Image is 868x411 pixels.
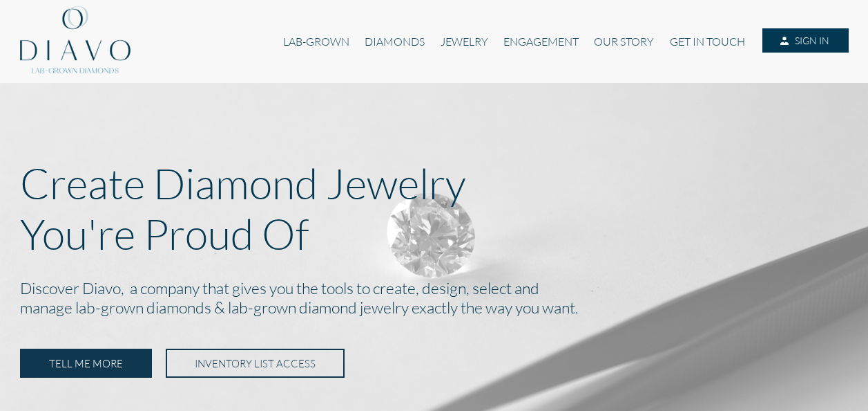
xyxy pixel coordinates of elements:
[357,28,432,55] a: DIAMONDS
[762,28,848,53] a: SIGN IN
[496,28,586,55] a: ENGAGEMENT
[586,28,662,55] a: OUR STORY
[166,349,345,378] a: INVENTORY LIST ACCESS
[20,275,849,322] h2: Discover Diavo, a company that gives you the tools to create, design, select and manage lab-grown...
[20,349,152,378] a: TELL ME MORE
[276,28,357,55] a: LAB-GROWN
[662,28,753,55] a: GET IN TOUCH
[432,28,495,55] a: JEWELRY
[20,158,849,259] p: Create Diamond Jewelry You're Proud Of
